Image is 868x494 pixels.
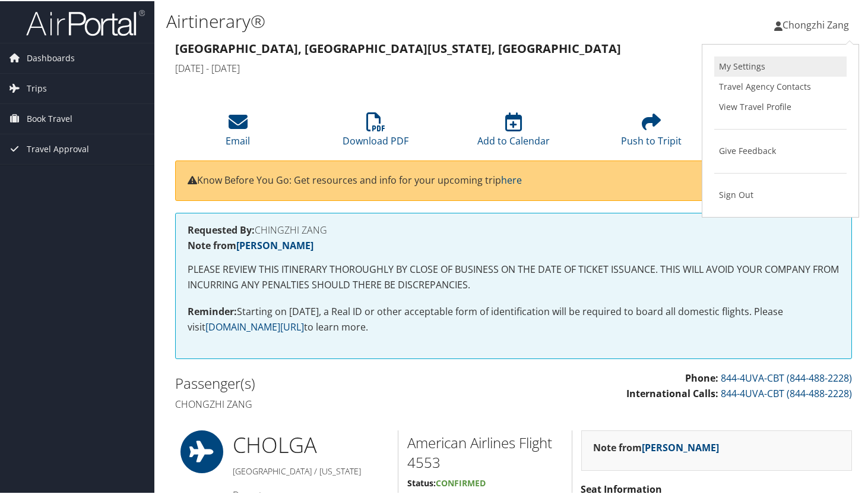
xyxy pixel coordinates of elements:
h1: Airtinerary® [166,8,629,33]
h5: [GEOGRAPHIC_DATA] / [US_STATE] [233,464,389,476]
a: Download PDF [343,118,409,146]
p: Starting on [DATE], a Real ID or other acceptable form of identification will be required to boar... [188,303,840,333]
span: Chongzhi Zang [783,17,849,30]
h4: Booked by [696,87,853,100]
strong: Note from [188,238,313,251]
a: 844-4UVA-CBT (844-488-2228) [721,386,852,399]
p: Know Before You Go: Get resources and info for your upcoming trip [188,172,840,187]
p: PLEASE REVIEW THIS ITINERARY THOROUGHLY BY CLOSE OF BUSINESS ON THE DATE OF TICKET ISSUANCE. THIS... [188,261,840,291]
span: Confirmed [436,476,486,487]
a: Travel Agency Contacts [714,75,847,96]
img: airportal-logo.png [26,8,145,36]
a: here [501,172,522,185]
a: Chongzhi Zang [774,6,861,42]
strong: Requested By: [188,222,255,235]
strong: Reminder: [188,304,237,317]
span: Travel Approval [27,133,89,163]
a: Push to Tripit [621,118,682,146]
a: View Travel Profile [714,96,847,116]
a: [PERSON_NAME] [236,238,313,251]
strong: International Calls: [626,386,718,399]
h2: American Airlines Flight 4553 [407,432,563,471]
h4: Agency Locator [696,69,853,82]
a: 844-4UVA-CBT (844-488-2228) [721,370,852,383]
h4: Chongzhi Zang [175,397,505,410]
h1: CQL22F [696,39,853,64]
a: [DOMAIN_NAME][URL] [205,319,304,332]
span: Dashboards [27,42,75,72]
h4: CHINGZHI ZANG [188,224,840,234]
h1: CHO LGA [233,429,389,459]
a: Give Feedback [714,140,847,160]
a: Add to Calendar [477,118,550,146]
strong: [GEOGRAPHIC_DATA], [GEOGRAPHIC_DATA] [US_STATE], [GEOGRAPHIC_DATA] [175,39,621,55]
h4: [DATE] - [DATE] [175,61,679,74]
a: Email [226,118,251,146]
strong: Note from [594,440,720,453]
strong: Status: [407,476,436,487]
a: [PERSON_NAME] [642,440,720,453]
h2: Passenger(s) [175,372,505,392]
span: Trips [27,73,47,102]
a: My Settings [714,55,847,75]
strong: Phone: [685,370,718,383]
a: Sign Out [714,184,847,204]
span: Book Travel [27,103,72,133]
